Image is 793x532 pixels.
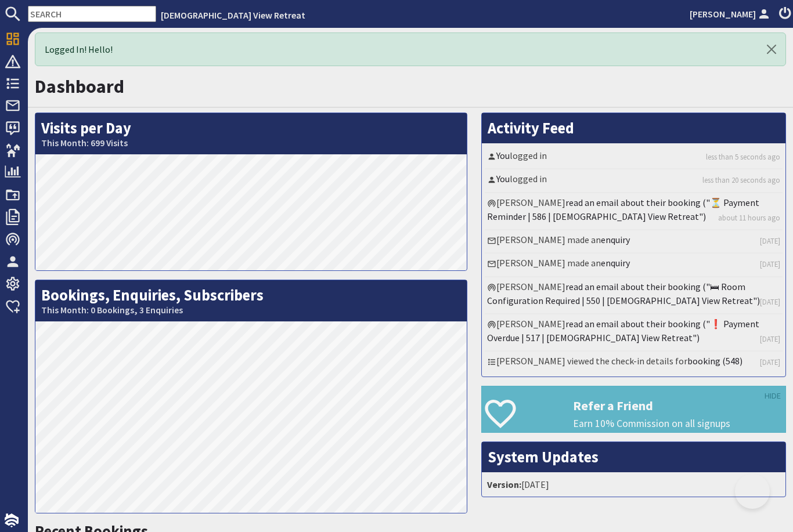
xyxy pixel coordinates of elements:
[481,386,786,433] a: Refer a Friend Earn 10% Commission on all signups
[687,355,742,367] a: booking (548)
[28,6,156,22] input: SEARCH
[41,137,461,149] small: This Month: 699 Visits
[487,197,759,222] a: read an email about their booking ("⏳ Payment Reminder | 586 | [DEMOGRAPHIC_DATA] View Retreat")
[485,314,783,352] li: [PERSON_NAME]
[35,75,124,98] a: Dashboard
[35,32,786,66] div: Logged In! Hello!
[35,113,467,154] h2: Visits per Day
[718,212,780,223] a: about 11 hours ago
[573,416,785,431] p: Earn 10% Commission on all signups
[485,230,783,254] li: [PERSON_NAME] made an
[41,305,461,316] small: This Month: 0 Bookings, 3 Enquiries
[485,475,783,494] li: [DATE]
[496,150,510,161] a: You
[735,474,770,509] iframe: Toggle Customer Support
[487,281,760,306] a: read an email about their booking ("🛏 Room Configuration Required | 550 | [DEMOGRAPHIC_DATA] View...
[5,513,19,527] img: staytech_i_w-64f4e8e9ee0a9c174fd5317b4b171b261742d2d393467e5bdba4413f4f884c10.svg
[760,357,780,368] a: [DATE]
[485,277,783,314] li: [PERSON_NAME]
[706,151,780,162] a: less than 5 seconds ago
[760,259,780,270] a: [DATE]
[496,173,510,184] a: You
[601,257,630,269] a: enquiry
[485,193,783,230] li: [PERSON_NAME]
[35,280,467,321] h2: Bookings, Enquiries, Subscribers
[161,9,305,21] a: [DEMOGRAPHIC_DATA] View Retreat
[485,352,783,374] li: [PERSON_NAME] viewed the check-in details for
[702,175,780,186] a: less than 20 seconds ago
[485,254,783,277] li: [PERSON_NAME] made an
[485,169,783,193] li: logged in
[760,296,780,307] a: [DATE]
[760,236,780,247] a: [DATE]
[488,447,599,466] a: System Updates
[488,118,574,137] a: Activity Feed
[487,479,521,490] strong: Version:
[765,390,781,403] a: HIDE
[601,234,630,245] a: enquiry
[573,398,785,413] h3: Refer a Friend
[760,334,780,345] a: [DATE]
[485,146,783,169] li: logged in
[690,7,772,21] a: [PERSON_NAME]
[487,318,759,343] a: read an email about their booking ("❗ Payment Overdue | 517 | [DEMOGRAPHIC_DATA] View Retreat")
